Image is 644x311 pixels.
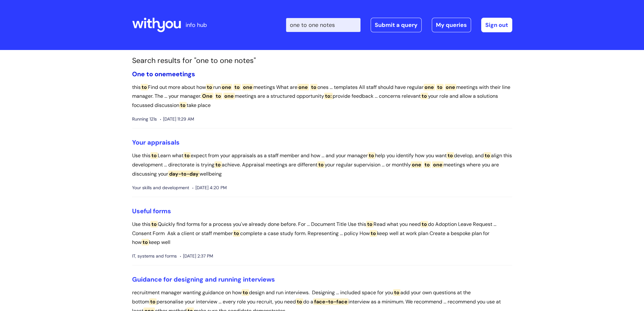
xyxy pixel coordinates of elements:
p: this Find out more about how run meetings What are ones ... templates All staff should have regul... [132,83,512,110]
span: to [142,239,149,246]
span: to [484,152,491,159]
span: [DATE] 4:20 PM [192,184,227,192]
span: one [411,161,422,168]
p: info hub [186,20,207,30]
span: one [221,84,232,90]
span: one [242,84,253,90]
span: to [141,84,148,90]
span: to [146,70,153,78]
span: to [150,152,158,159]
a: Submit a query [371,18,422,32]
span: to [366,221,373,227]
span: one [432,161,443,168]
span: [DATE] 2:37 PM [180,252,213,260]
span: to [421,221,428,227]
span: to [368,152,375,159]
span: to [233,230,240,237]
a: Sign out [481,18,512,32]
span: one [223,93,235,99]
span: day-to-day [168,171,200,177]
span: One [132,70,145,78]
span: IT, systems and forms [132,252,177,260]
span: face-to-face [313,298,348,305]
span: one [445,84,456,90]
span: to [215,93,222,99]
span: one [155,70,166,78]
div: | - [286,18,512,32]
span: to [317,161,325,168]
span: to [436,84,443,90]
span: to [447,152,454,159]
a: Guidance for designing and running interviews [132,275,275,283]
span: to [424,161,431,168]
span: to [183,152,191,159]
span: Running 121s [132,115,157,123]
span: to [233,84,241,90]
a: My queries [432,18,471,32]
h1: Search results for "one to one notes" [132,56,512,65]
span: to [214,161,222,168]
a: Useful forms [132,207,171,215]
span: to [393,289,400,296]
span: to [179,102,187,109]
span: to [421,93,428,99]
span: to [310,84,317,90]
span: to [149,298,156,305]
a: Your appraisals [132,138,180,146]
a: One to onemeetings [132,70,195,78]
span: to [206,84,213,90]
span: [DATE] 11:29 AM [160,115,194,123]
span: to [296,298,303,305]
p: Use this Learn what expect from your appraisals as a staff member and how ... and your manager he... [132,151,512,178]
span: one [424,84,435,90]
span: to: [324,93,333,99]
span: One [201,93,214,99]
span: to [370,230,377,237]
span: Your skills and development [132,184,189,192]
span: to [150,221,158,227]
input: Search [286,18,360,32]
span: one [297,84,309,90]
p: Use this Quickly find forms for a process you've already done before. For ... Document Title Use ... [132,220,512,247]
span: to [242,289,249,296]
